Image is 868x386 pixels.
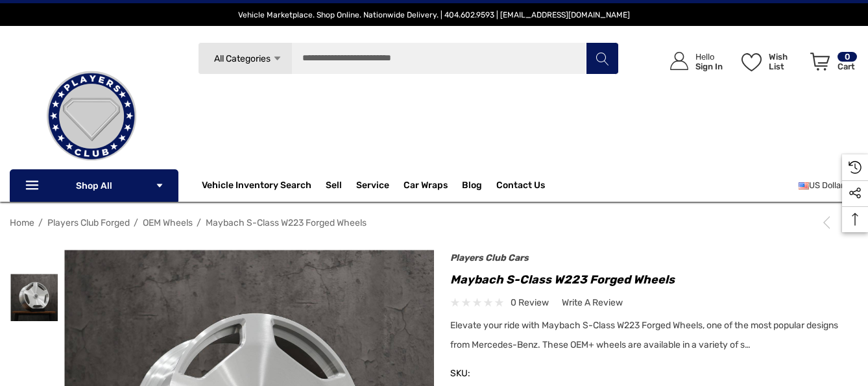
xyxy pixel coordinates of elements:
span: Elevate your ride with Maybach S-Class W223 Forged Wheels, one of the most popular designs from M... [450,320,838,350]
svg: Social Media [849,187,862,200]
nav: Breadcrumb [10,211,858,234]
p: Wish List [769,52,803,71]
a: Vehicle Inventory Search [202,180,311,194]
span: Car Wraps [404,180,448,194]
h1: Maybach S-Class W223 Forged Wheels [450,269,839,290]
svg: Icon Line [24,178,43,193]
span: Sell [326,180,342,194]
span: Vehicle Marketplace. Shop Online. Nationwide Delivery. | 404.602.9593 | [EMAIL_ADDRESS][DOMAIN_NAME] [238,10,630,19]
p: Hello [695,52,723,62]
a: USD [799,173,858,199]
a: Contact Us [496,180,545,194]
a: Blog [462,180,482,194]
p: Sign In [695,62,723,71]
a: Cart with 0 items [804,39,858,90]
a: Sell [326,173,356,199]
p: Cart [838,62,857,71]
span: 0 review [511,295,549,311]
a: Maybach S-Class W223 Forged Wheels [206,217,367,228]
a: Previous [820,216,838,229]
img: Maybach S-Class W223 Forged Wheels [10,274,58,321]
svg: Recently Viewed [849,161,862,174]
span: SKU: [450,365,515,383]
a: Car Wraps [404,173,462,199]
span: All Categories [214,53,271,64]
a: Write a Review [562,295,623,311]
a: Next [840,216,858,229]
img: Players Club | Cars For Sale [27,51,156,181]
a: Home [10,217,34,228]
button: Search [586,42,618,75]
a: OEM Wheels [143,217,193,228]
svg: Wish List [741,53,762,71]
a: Players Club Forged [47,217,130,228]
a: Players Club Cars [450,252,529,263]
p: Shop All [10,169,178,202]
svg: Top [842,213,868,226]
a: Sign in [655,39,729,84]
svg: Icon Arrow Down [272,54,282,64]
a: Wish List Wish List [736,39,804,84]
svg: Icon Arrow Down [155,181,164,190]
a: All Categories Icon Arrow Down Icon Arrow Up [198,42,292,75]
p: 0 [838,52,857,62]
a: Service [356,180,389,194]
svg: Review Your Cart [810,53,830,71]
svg: Icon User Account [670,52,688,70]
span: Write a Review [562,297,623,309]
